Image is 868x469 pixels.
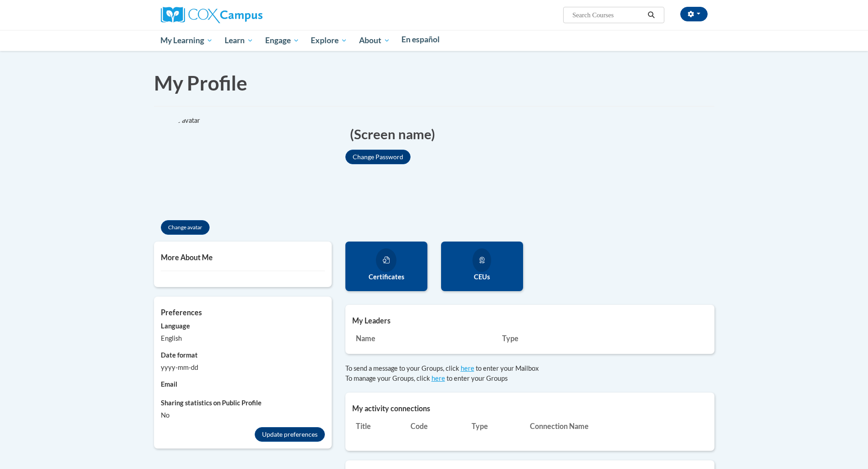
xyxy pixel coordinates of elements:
span: My Learning [160,35,213,46]
div: English [161,333,325,343]
a: here [461,364,474,372]
h5: My Leaders [352,316,708,325]
div: No [161,410,325,420]
span: To send a message to your Groups, click [345,364,459,372]
th: Title [352,417,407,435]
label: CEUs [448,272,516,282]
label: Certificates [352,272,421,282]
h5: Preferences [161,308,325,317]
i:  [647,12,655,19]
span: Learn [225,35,253,46]
th: Code [407,417,467,435]
button: Search [644,10,658,20]
a: here [431,374,445,382]
label: Email [161,379,325,389]
button: Change Password [345,150,411,164]
button: Change avatar [161,220,210,235]
span: to enter your Groups [447,374,508,382]
a: Explore [305,30,353,51]
a: Engage [259,30,305,51]
a: Learn [219,30,259,51]
span: About [359,35,390,46]
label: Date format [161,350,325,360]
th: Type [498,329,628,347]
th: Name [352,329,499,347]
label: Language [161,321,325,331]
button: Update preferences [255,427,325,442]
a: My Learning [155,30,219,51]
th: Type [468,417,526,435]
a: En español [396,30,446,49]
th: Connection Name [526,417,689,435]
img: profile avatar [154,116,254,216]
span: Engage [265,35,299,46]
div: Click to change the profile picture [154,116,254,216]
h5: More About Me [161,253,325,262]
span: To manage your Groups, click [345,374,430,382]
span: Explore [311,35,347,46]
img: Cox Campus [161,7,262,23]
span: to enter your Mailbox [476,364,539,372]
div: yyyy-mm-dd [161,363,325,373]
div: Main menu [147,30,721,51]
input: Search Courses [571,10,644,20]
h5: My activity connections [352,404,708,413]
span: En español [401,35,440,44]
span: My Profile [154,71,247,95]
button: Account Settings [680,7,708,21]
label: Sharing statistics on Public Profile [161,398,325,408]
span: (Screen name) [350,125,435,143]
a: Cox Campus [161,10,262,18]
a: About [353,30,396,51]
